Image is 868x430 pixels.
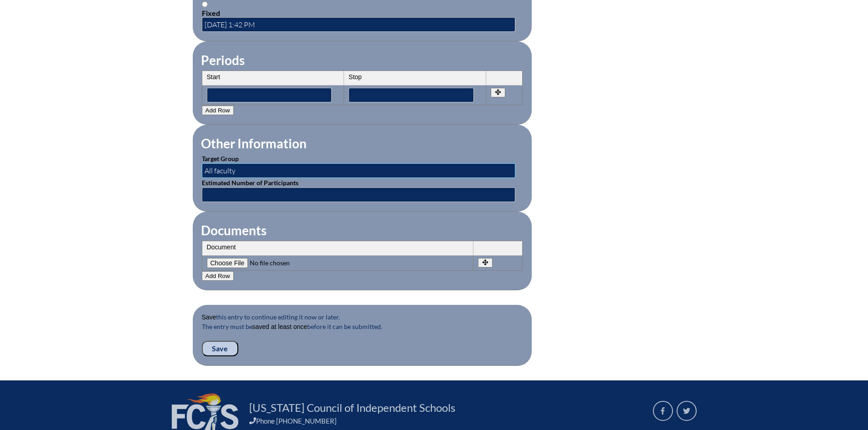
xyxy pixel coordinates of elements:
[252,323,308,330] b: saved at least once
[202,1,208,7] input: Fixed
[202,341,238,356] input: Save
[202,271,234,281] button: Add Row
[200,223,267,238] legend: Documents
[202,155,239,162] label: Target Group
[202,9,523,17] div: Fixed
[202,314,216,321] b: Save
[202,312,523,322] p: this entry to continue editing it now or later.
[202,322,523,341] p: The entry must be before it can be submitted.
[200,136,308,151] legend: Other Information
[202,241,473,256] th: Document
[202,71,344,86] th: Start
[202,106,234,115] button: Add Row
[344,71,486,86] th: Stop
[246,400,459,415] a: [US_STATE] Council of Independent Schools
[249,417,642,425] div: Phone [PHONE_NUMBER]
[202,179,298,187] label: Estimated Number of Participants
[200,52,246,68] legend: Periods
